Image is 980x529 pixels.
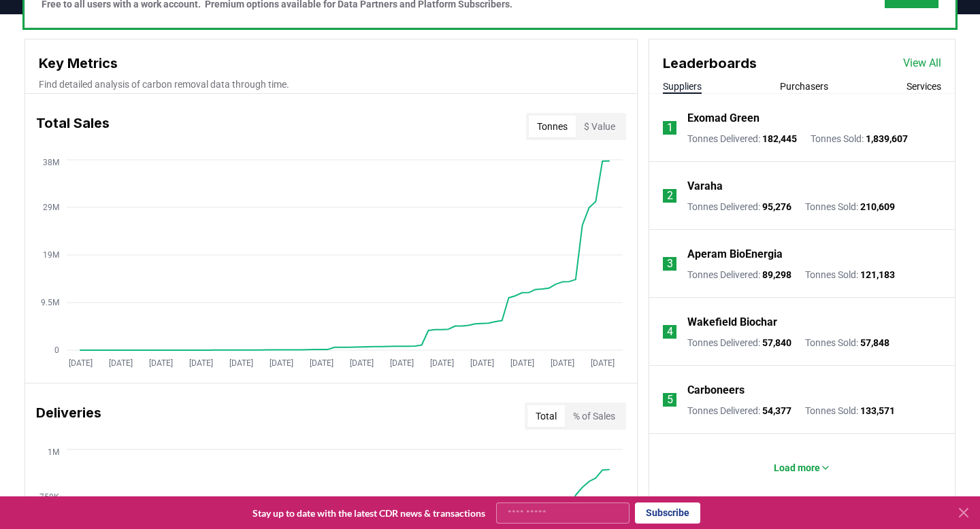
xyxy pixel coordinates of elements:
[149,358,173,368] tspan: [DATE]
[667,256,673,272] p: 3
[430,358,454,368] tspan: [DATE]
[762,269,791,280] span: 89,298
[189,358,213,368] tspan: [DATE]
[762,201,791,212] span: 95,276
[551,358,574,368] tspan: [DATE]
[687,246,783,262] a: Aperam BioEnergia
[36,113,110,140] h3: Total Sales
[860,405,895,416] span: 133,571
[109,358,133,368] tspan: [DATE]
[667,392,673,408] p: 5
[805,336,889,349] p: Tonnes Sold :
[663,53,757,73] h3: Leaderboards
[39,53,623,73] h3: Key Metrics
[565,405,623,427] button: % of Sales
[762,337,791,348] span: 57,840
[687,404,791,417] p: Tonnes Delivered :
[762,405,791,416] span: 54,377
[687,268,791,281] p: Tonnes Delivered :
[866,133,908,144] span: 1,839,607
[903,55,941,71] a: View All
[527,405,565,427] button: Total
[350,358,374,368] tspan: [DATE]
[687,132,797,146] p: Tonnes Delivered :
[310,358,333,368] tspan: [DATE]
[576,116,623,137] button: $ Value
[41,298,59,307] tspan: 9.5M
[229,358,253,368] tspan: [DATE]
[687,382,745,398] a: Carboneers
[687,110,759,126] a: Exomad Green
[860,269,895,280] span: 121,183
[687,336,791,349] p: Tonnes Delivered :
[667,120,673,136] p: 1
[43,158,59,167] tspan: 38M
[811,132,908,146] p: Tonnes Sold :
[805,404,895,417] p: Tonnes Sold :
[805,268,895,281] p: Tonnes Sold :
[36,403,101,430] h3: Deliveries
[663,80,702,93] button: Suppliers
[687,200,791,214] p: Tonnes Delivered :
[39,78,623,91] p: Find detailed analysis of carbon removal data through time.
[667,188,673,204] p: 2
[43,203,59,212] tspan: 29M
[780,80,828,93] button: Purchasers
[906,80,941,93] button: Services
[687,178,723,194] a: Varaha
[763,454,842,481] button: Load more
[48,447,59,457] tspan: 1M
[510,358,534,368] tspan: [DATE]
[667,324,673,340] p: 4
[69,358,93,368] tspan: [DATE]
[269,358,293,368] tspan: [DATE]
[529,116,576,137] button: Tonnes
[687,314,777,330] a: Wakefield Biochar
[54,345,59,355] tspan: 0
[390,358,414,368] tspan: [DATE]
[43,250,59,260] tspan: 19M
[39,492,59,502] tspan: 750K
[774,461,820,475] p: Load more
[860,337,889,348] span: 57,848
[805,200,895,214] p: Tonnes Sold :
[591,358,615,368] tspan: [DATE]
[762,133,797,144] span: 182,445
[860,201,895,212] span: 210,609
[470,358,494,368] tspan: [DATE]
